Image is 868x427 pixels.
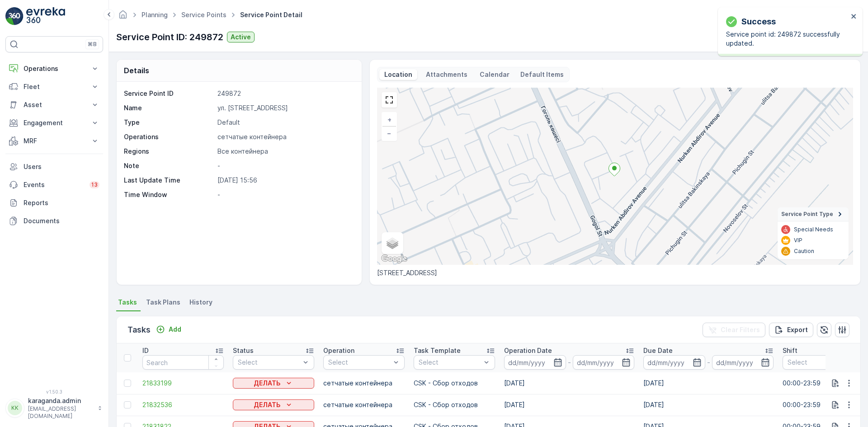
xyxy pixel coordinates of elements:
[639,394,778,416] td: [DATE]
[520,70,564,79] p: Default Items
[217,190,352,199] p: -
[794,248,814,255] p: Caution
[189,298,212,307] span: History
[573,355,635,370] input: dd/mm/yyyy
[794,226,833,233] p: Special Needs
[24,198,99,207] p: Reports
[5,60,103,78] button: Operations
[414,379,495,388] p: CSK - Сбор отходов
[328,358,391,367] p: Select
[5,7,24,25] img: logo
[5,158,103,176] a: Users
[118,13,128,21] a: Homepage
[504,355,566,370] input: dd/mm/yyyy
[480,70,509,79] p: Calendar
[24,180,84,189] p: Events
[124,161,214,170] p: Note
[142,379,224,388] span: 21833199
[217,118,352,127] p: Default
[124,103,214,113] p: Name
[217,103,352,113] p: ул. [STREET_ADDRESS]
[24,162,99,171] p: Users
[788,358,850,367] p: Select
[323,400,405,409] p: сетчатыe контейнера
[217,132,352,141] p: сетчатыe контейнера
[5,176,103,194] a: Events13
[323,346,354,355] p: Operation
[254,379,281,388] p: ДЕЛАТЬ
[5,396,103,420] button: KKkaraganda.admin[EMAIL_ADDRESS][DOMAIN_NAME]
[116,30,223,44] p: Service Point ID: 249872
[91,181,98,188] p: 13
[643,346,673,355] p: Due Date
[414,346,461,355] p: Task Template
[721,325,760,334] p: Clear Filters
[24,82,85,91] p: Fleet
[142,11,168,19] a: Planning
[124,176,214,185] p: Last Update Time
[24,118,85,127] p: Engagement
[217,147,352,156] p: Все контейнера
[24,216,99,225] p: Documents
[5,78,103,96] button: Fleet
[500,372,639,394] td: [DATE]
[28,405,93,420] p: [EMAIL_ADDRESS][DOMAIN_NAME]
[712,355,774,370] input: dd/mm/yyyy
[769,323,813,337] button: Export
[500,394,639,416] td: [DATE]
[383,70,414,79] p: Location
[217,161,352,170] p: -
[323,379,405,388] p: сетчатыe контейнера
[124,89,214,98] p: Service Point ID
[124,118,214,127] p: Type
[783,379,864,388] p: 00:00-23:59
[169,325,181,334] p: Add
[741,15,776,28] p: Success
[233,378,314,389] button: ДЕЛАТЬ
[24,64,85,73] p: Operations
[382,93,396,107] a: View Fullscreen
[425,70,469,79] p: Attachments
[142,400,224,409] a: 21832536
[152,324,185,335] button: Add
[643,355,705,370] input: dd/mm/yyyy
[238,358,300,367] p: Select
[146,298,180,307] span: Task Plans
[238,10,304,19] span: Service Point Detail
[5,212,103,230] a: Documents
[5,114,103,132] button: Engagement
[233,346,254,355] p: Status
[783,400,864,409] p: 00:00-23:59
[254,400,281,409] p: ДЕЛАТЬ
[5,96,103,114] button: Asset
[419,358,481,367] p: Select
[382,233,402,253] a: Layers
[124,147,214,156] p: Regions
[124,65,149,76] p: Details
[88,41,97,48] p: ⌘B
[639,372,778,394] td: [DATE]
[28,396,93,405] p: karaganda.admin
[124,401,131,408] div: Toggle Row Selected
[5,194,103,212] a: Reports
[124,190,214,199] p: Time Window
[227,32,255,42] button: Active
[377,268,853,277] p: [STREET_ADDRESS]
[26,7,65,25] img: logo_light-DOdMpM7g.png
[142,346,149,355] p: ID
[233,399,314,410] button: ДЕЛАТЬ
[124,132,214,141] p: Operations
[217,176,352,185] p: [DATE] 15:56
[707,357,710,368] p: -
[217,89,352,98] p: 249872
[379,253,409,265] a: Open this area in Google Maps (opens a new window)
[181,11,226,19] a: Service Points
[5,132,103,150] button: MRF
[142,355,224,370] input: Search
[387,116,392,123] span: +
[787,325,808,334] p: Export
[379,253,409,265] img: Google
[781,211,833,218] span: Service Point Type
[703,323,765,337] button: Clear Filters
